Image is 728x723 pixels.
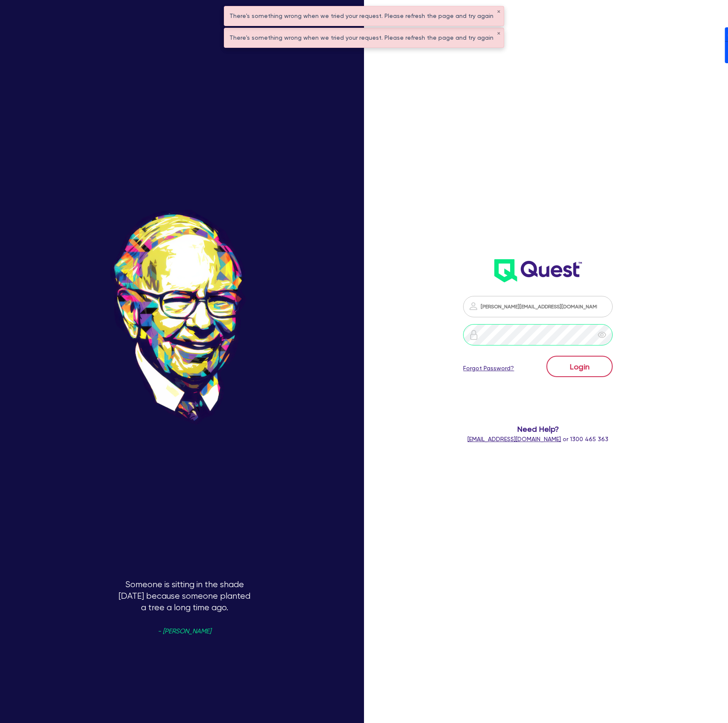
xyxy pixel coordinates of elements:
[224,28,504,47] div: There's something wrong when we tried your request. Please refresh the page and try again
[494,259,582,282] img: wH2k97JdezQIQAAAABJRU5ErkJggg==
[467,436,608,442] span: or 1300 465 363
[467,436,561,442] a: [EMAIL_ADDRESS][DOMAIN_NAME]
[442,423,634,435] span: Need Help?
[546,356,613,377] button: Login
[598,331,606,339] span: eye
[463,364,514,373] a: Forgot Password?
[463,296,613,317] input: Email address
[469,330,479,340] img: icon-password
[497,10,500,14] button: ✕
[468,301,478,311] img: icon-password
[116,579,253,716] p: Someone is sitting in the shade [DATE] because someone planted a tree a long time ago.
[497,32,500,36] button: ✕
[158,628,211,635] span: - [PERSON_NAME]
[224,6,504,26] div: There's something wrong when we tried your request. Please refresh the page and try again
